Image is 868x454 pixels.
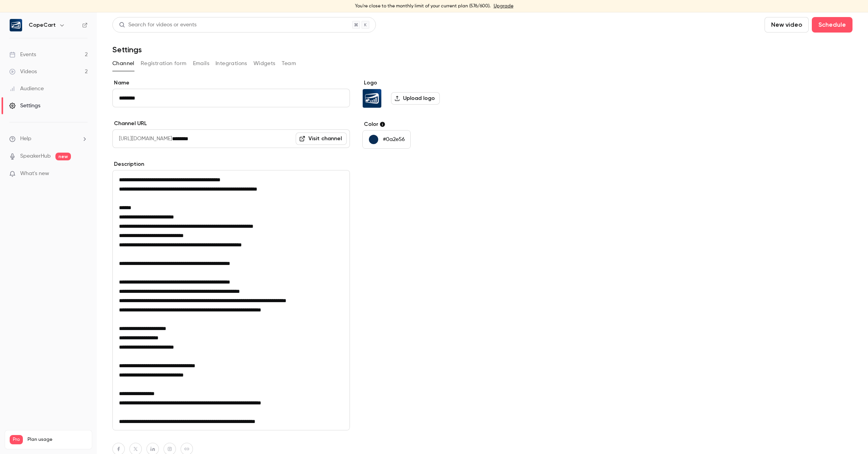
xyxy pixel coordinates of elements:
[112,79,350,87] label: Name
[55,153,71,160] span: new
[9,85,44,93] div: Audience
[494,3,513,9] a: Upgrade
[112,45,142,54] h1: Settings
[193,57,209,70] button: Emails
[112,120,350,127] label: Channel URL
[9,102,40,110] div: Settings
[282,57,296,70] button: Team
[20,152,51,160] a: SpeakerHub
[362,79,481,87] label: Logo
[391,92,440,105] label: Upload logo
[141,57,187,70] button: Registration form
[9,68,37,76] div: Videos
[765,17,809,33] button: New video
[28,437,87,443] span: Plan usage
[253,57,276,70] button: Widgets
[362,79,481,108] section: Logo
[296,132,347,145] a: Visit channel
[362,120,481,128] label: Color
[10,435,23,444] span: Pro
[10,19,22,31] img: CopeCart
[363,89,381,108] img: CopeCart
[112,129,172,148] span: [URL][DOMAIN_NAME]
[119,21,196,29] div: Search for videos or events
[9,51,36,58] div: Events
[20,170,49,178] span: What's new
[112,160,350,168] label: Description
[112,57,134,70] button: Channel
[362,130,411,149] button: #0a2e56
[812,17,852,33] button: Schedule
[20,135,31,143] span: Help
[383,136,405,143] p: #0a2e56
[9,135,88,143] li: help-dropdown-opener
[215,57,247,70] button: Integrations
[29,21,56,29] h6: CopeCart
